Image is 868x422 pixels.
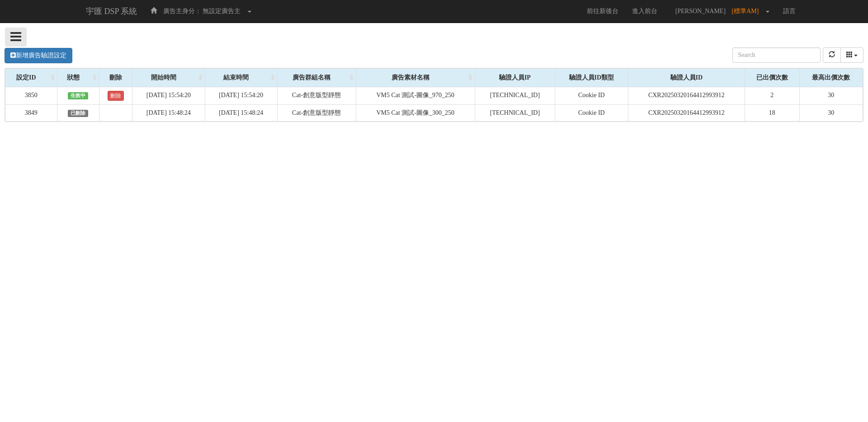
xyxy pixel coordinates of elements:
td: [DATE] 15:48:24 [205,104,277,121]
div: 廣告素材名稱 [356,69,475,87]
td: Cookie ID [555,87,628,104]
span: [標準AM] [732,8,764,14]
span: 無設定廣告主 [203,8,241,14]
button: refresh [823,47,841,63]
td: VM5 Cat 測試-圖像_300_250 [356,104,475,121]
div: 廣告群組名稱 [278,69,356,87]
td: 30 [799,87,863,104]
td: 3850 [5,87,57,104]
div: 刪除 [99,69,132,87]
td: Cat-創意版型靜態 [277,87,356,104]
a: 新增廣告驗證設定 [5,48,72,63]
div: 已出價次數 [745,69,799,87]
td: 3849 [5,104,57,121]
div: 結束時間 [205,69,277,87]
div: 驗證人員ID [628,69,745,87]
a: 刪除 [108,91,124,101]
div: 開始時間 [132,69,204,87]
td: [DATE] 15:54:20 [205,87,277,104]
div: 狀態 [57,69,99,87]
div: 最高出價次數 [800,69,863,87]
td: CXR20250320164412993912 [628,87,745,104]
td: [DATE] 15:54:20 [132,87,205,104]
td: VM5 Cat 測試-圖像_970_250 [356,87,475,104]
div: 驗證人員ID類型 [555,69,628,87]
div: 驗證人員IP [475,69,555,87]
td: [TECHNICAL_ID] [475,104,555,121]
input: Search [732,47,821,63]
td: 18 [745,104,799,121]
span: 已刪除 [68,110,89,117]
button: columns [840,47,864,63]
td: [DATE] 15:48:24 [132,104,205,121]
td: 30 [799,104,863,121]
div: Columns [840,47,864,63]
span: 生效中 [68,92,89,99]
div: 設定ID [5,69,57,87]
td: CXR20250320164412993912 [628,104,745,121]
td: 2 [745,87,799,104]
td: Cat-創意版型靜態 [277,104,356,121]
span: [PERSON_NAME] [671,8,730,14]
span: 廣告主身分： [163,8,201,14]
td: [TECHNICAL_ID] [475,87,555,104]
td: Cookie ID [555,104,628,121]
